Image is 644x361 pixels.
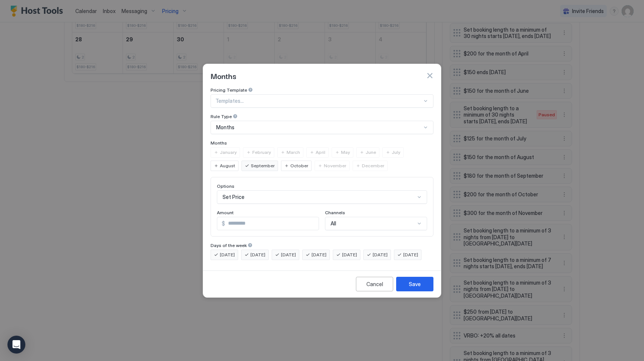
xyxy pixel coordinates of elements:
span: [DATE] [403,251,418,258]
span: November [324,162,346,169]
button: Save [396,277,433,291]
span: September [251,162,275,169]
span: $ [222,220,225,227]
span: Set Price [222,194,244,200]
button: Cancel [356,277,393,291]
div: Cancel [366,280,383,288]
span: March [287,149,300,156]
span: [DATE] [250,251,265,258]
span: February [252,149,271,156]
span: [DATE] [373,251,388,258]
span: Months [216,124,234,131]
input: Input Field [225,217,319,230]
span: [DATE] [281,251,296,258]
div: Save [409,280,421,288]
span: Pricing Template [211,87,247,93]
span: May [341,149,350,156]
span: Days of the week [211,243,247,248]
span: January [220,149,237,156]
span: April [316,149,325,156]
span: Months [211,140,227,146]
span: August [220,162,235,169]
span: [DATE] [342,251,357,258]
span: July [392,149,400,156]
span: Rule Type [211,114,232,119]
span: All [331,220,336,227]
span: Options [217,183,234,189]
span: Amount [217,210,234,215]
span: June [366,149,376,156]
span: Months [211,70,236,81]
span: [DATE] [220,251,235,258]
span: Channels [325,210,345,215]
div: Open Intercom Messenger [7,336,25,354]
span: December [362,162,384,169]
span: [DATE] [312,251,326,258]
span: October [290,162,308,169]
